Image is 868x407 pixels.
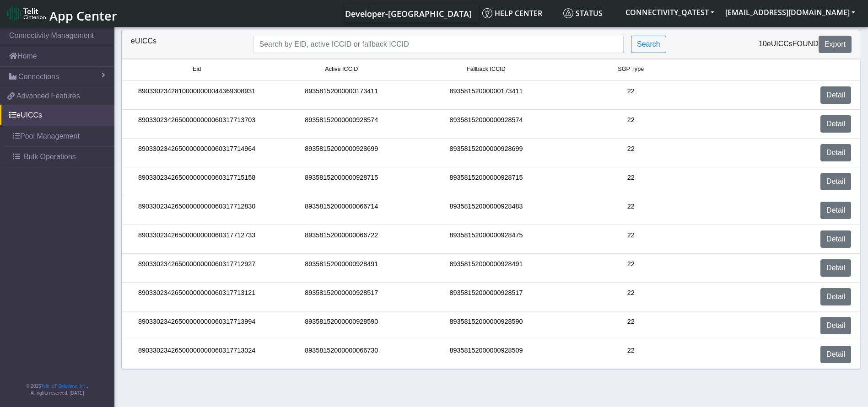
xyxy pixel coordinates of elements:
div: 22 [559,115,703,133]
a: Detail [820,288,851,305]
div: 89033023426500000000060317712830 [124,202,269,219]
button: CONNECTIVITY_QATEST [620,4,720,21]
div: 89033023426500000000060317713994 [124,317,269,334]
span: SGP Type [618,65,644,74]
div: 89358152000000928715 [269,173,414,190]
a: Help center [479,4,560,22]
div: 89033023426500000000060317715158 [124,173,269,190]
a: Pool Management [4,126,114,146]
div: 89358152000000928483 [414,202,558,219]
span: found [793,40,819,48]
button: Export [819,36,852,53]
input: Search... [253,36,624,53]
span: Eid [193,65,201,74]
span: Bulk Operations [24,151,76,162]
span: Export [825,40,846,48]
div: 89358152000000928509 [414,346,558,363]
div: 89358152000000928699 [414,144,558,161]
img: knowledge.svg [482,8,492,18]
div: 89033023426500000000060317712927 [124,259,269,277]
div: 89358152000000928491 [414,259,558,277]
div: 89358152000000928475 [414,230,558,248]
a: Detail [820,202,851,219]
div: 22 [559,173,703,190]
img: status.svg [563,8,573,18]
div: 89033023426500000000060317713024 [124,346,269,363]
div: 89033023426500000000060317713703 [124,115,269,133]
span: 10 [759,40,767,48]
a: Detail [820,115,851,133]
div: 22 [559,86,703,104]
span: Developer-[GEOGRAPHIC_DATA] [345,8,472,19]
div: 89358152000000173411 [414,86,558,104]
div: 22 [559,202,703,219]
div: 89358152000000928517 [269,288,414,305]
a: Status [560,4,620,22]
div: 89033023428100000000044369308931 [124,86,269,104]
a: Detail [820,230,851,248]
a: Detail [820,86,851,104]
img: logo-telit-cinterion-gw-new.png [7,6,46,21]
a: Telit IoT Solutions, Inc. [41,384,87,389]
span: Status [563,8,603,18]
a: App Center [7,4,116,23]
span: Active ICCID [325,65,358,74]
a: Detail [820,317,851,334]
a: Detail [820,173,851,190]
div: 22 [559,346,703,363]
button: Search [631,36,666,53]
div: 89358152000000173411 [269,86,414,104]
div: 22 [559,259,703,277]
span: Fallback ICCID [467,65,506,74]
div: eUICCs [124,36,246,53]
div: 89358152000000928590 [414,317,558,334]
div: 89033023426500000000060317712733 [124,230,269,248]
div: 22 [559,144,703,161]
div: 89033023426500000000060317714964 [124,144,269,161]
div: 89358152000000066714 [269,202,414,219]
div: 89358152000000928699 [269,144,414,161]
div: 89358152000000928715 [414,173,558,190]
a: Your current platform instance [345,4,471,22]
div: 89358152000000928491 [269,259,414,277]
button: [EMAIL_ADDRESS][DOMAIN_NAME] [720,4,861,21]
div: 22 [559,288,703,305]
a: Detail [820,346,851,363]
div: 89033023426500000000060317713121 [124,288,269,305]
span: eUICCs [767,40,793,48]
div: 22 [559,317,703,334]
a: Detail [820,144,851,161]
span: App Center [49,7,117,24]
div: 89358152000000928574 [414,115,558,133]
div: 89358152000000928590 [269,317,414,334]
div: 22 [559,230,703,248]
a: Detail [820,259,851,277]
div: 89358152000000066730 [269,346,414,363]
span: Help center [482,8,542,18]
div: 89358152000000928574 [269,115,414,133]
div: 89358152000000066722 [269,230,414,248]
span: Advanced Features [16,91,80,102]
div: 89358152000000928517 [414,288,558,305]
a: Bulk Operations [4,147,114,167]
span: Connections [18,71,59,82]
